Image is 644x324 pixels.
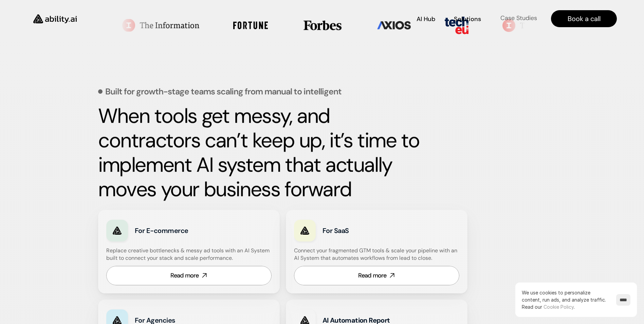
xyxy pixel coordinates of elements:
[358,271,387,280] div: Read more
[417,15,435,23] p: AI Hub
[551,10,617,27] a: Book a call
[454,15,481,23] p: Solutions
[170,271,199,280] div: Read more
[106,266,272,285] a: Read more
[135,226,227,235] h3: For E-commerce
[86,10,617,27] nav: Main navigation
[105,87,342,96] p: Built for growth-stage teams scaling from manual to intelligent
[294,266,459,285] a: Read more
[522,289,609,310] p: We use cookies to personalize content, run ads, and analyze traffic.
[417,13,435,25] a: AI Hub
[454,13,481,25] a: Solutions
[323,226,415,235] h3: For SaaS
[98,103,424,203] strong: When tools get messy, and contractors can’t keep up, it’s time to implement AI system that actual...
[568,14,601,23] p: Book a call
[544,304,574,310] a: Cookie Policy
[500,13,537,25] a: Case Studies
[294,247,463,262] h4: Connect your fragmented GTM tools & scale your pipeline with an AI System that automates workflow...
[500,14,537,22] p: Case Studies
[522,304,575,310] span: Read our .
[106,247,270,262] h4: Replace creative bottlenecks & messy ad tools with an AI System built to connect your stack and s...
